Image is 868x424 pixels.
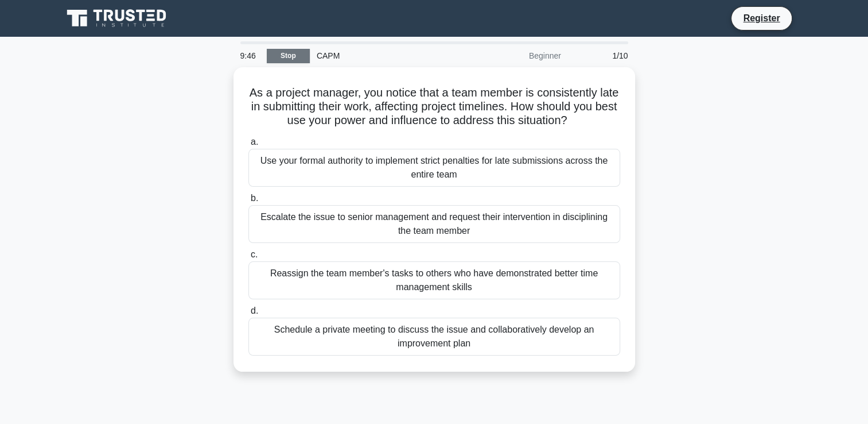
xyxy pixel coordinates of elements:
[248,261,620,299] div: Reassign the team member's tasks to others who have demonstrated better time management skills
[251,193,258,203] span: b.
[248,149,620,187] div: Use your formal authority to implement strict penalties for late submissions across the entire team
[233,44,267,67] div: 9:46
[310,44,468,67] div: CAPM
[247,86,621,128] h5: As a project manager, you notice that a team member is consistently late in submitting their work...
[468,44,568,67] div: Beginner
[248,318,620,356] div: Schedule a private meeting to discuss the issue and collaboratively develop an improvement plan
[251,306,258,315] span: d.
[736,11,787,25] a: Register
[267,49,310,63] a: Stop
[568,44,635,67] div: 1/10
[251,137,258,147] span: a.
[248,205,620,243] div: Escalate the issue to senior management and request their intervention in disciplining the team m...
[251,249,258,259] span: c.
